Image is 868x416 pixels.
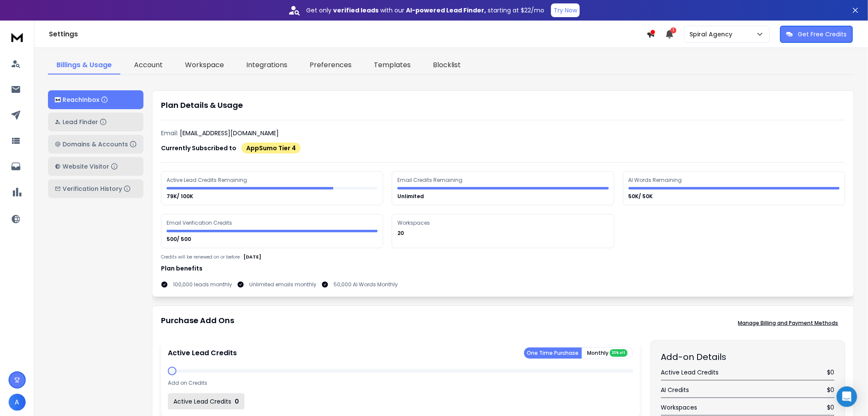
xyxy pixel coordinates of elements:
[582,347,633,359] button: Monthly 20% off
[48,56,120,74] a: Billings & Usage
[48,90,143,109] button: ReachInbox
[9,394,26,411] button: A
[397,230,405,237] p: 20
[780,26,853,43] button: Get Free Credits
[48,179,143,198] button: Verification History
[249,281,316,288] p: Unlimited emails monthly
[334,281,398,288] p: 50,000 AI Words Monthly
[238,56,296,74] a: Integrations
[690,30,736,39] p: Spiral Agency
[397,220,431,226] div: Workspaces
[524,348,582,359] button: One Time Purchase
[176,56,233,74] a: Workspace
[551,3,580,17] button: Try Now
[554,6,577,15] p: Try Now
[235,397,239,406] p: 0
[173,281,232,288] p: 100,000 leads monthly
[731,315,845,332] button: Manage Billing and Payment Methods
[167,236,192,243] p: 500/ 500
[629,193,654,200] p: 50K/ 50K
[161,129,178,137] p: Email:
[167,177,248,184] div: Active Lead Credits Remaining
[301,56,360,74] a: Preferences
[244,253,261,261] p: [DATE]
[424,56,469,74] a: Blocklist
[168,348,237,358] p: Active Lead Credits
[397,177,464,184] div: Email Credits Remaining
[827,368,835,377] span: $ 0
[161,99,845,111] h1: Plan Details & Usage
[661,403,698,412] span: Workspaces
[161,254,242,260] p: Credits will be renewed on or before :
[55,97,61,103] img: logo
[48,157,143,176] button: Website Visitor
[629,177,683,184] div: AI Words Remaining
[48,113,143,131] button: Lead Finder
[798,30,847,39] p: Get Free Credits
[173,397,231,406] p: Active Lead Credits
[49,29,647,39] h1: Settings
[837,386,857,407] div: Open Intercom Messenger
[738,320,838,327] p: Manage Billing and Payment Methods
[9,29,26,45] img: logo
[827,403,835,412] span: $ 0
[610,349,628,357] div: 20% off
[333,6,379,15] strong: verified leads
[406,6,486,15] strong: AI-powered Lead Finder,
[242,143,301,154] div: AppSumo Tier 4
[827,386,835,394] span: $ 0
[671,27,677,33] span: 1
[48,135,143,154] button: Domains & Accounts
[397,193,425,200] p: Unlimited
[180,129,279,137] p: [EMAIL_ADDRESS][DOMAIN_NAME]
[161,144,236,152] p: Currently Subscribed to
[661,386,689,394] span: AI Credits
[661,351,835,363] h2: Add-on Details
[306,6,544,15] p: Get only with our starting at $22/mo
[161,315,234,332] h1: Purchase Add Ons
[161,264,845,273] h1: Plan benefits
[365,56,419,74] a: Templates
[167,220,233,226] div: Email Verification Credits
[661,368,719,377] span: Active Lead Credits
[167,193,194,200] p: 79K/ 100K
[125,56,171,74] a: Account
[168,380,207,386] p: Add on Credits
